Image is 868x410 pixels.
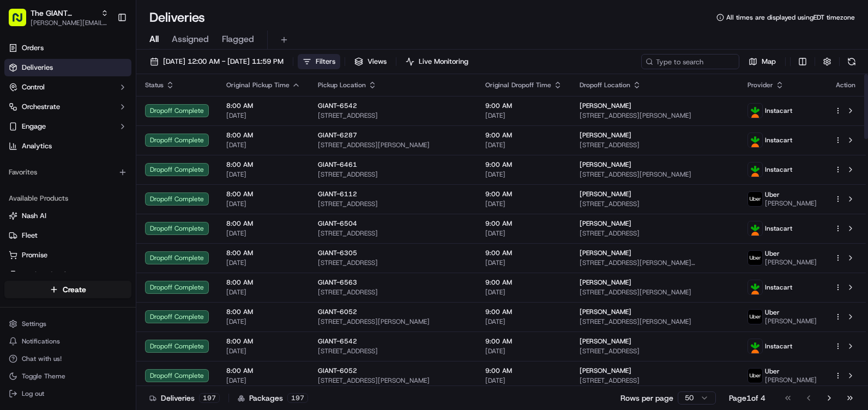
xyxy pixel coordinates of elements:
[22,141,52,151] span: Analytics
[485,219,562,228] span: 9:00 AM
[199,393,220,403] div: 197
[748,162,762,177] img: profile_instacart_ahold_partner.png
[748,104,762,118] img: profile_instacart_ahold_partner.png
[145,81,164,89] span: Status
[748,221,762,236] img: profile_instacart_ahold_partner.png
[580,278,631,287] span: [PERSON_NAME]
[580,347,730,355] span: [STREET_ADDRESS]
[31,8,97,19] button: The GIANT Company
[226,219,300,228] span: 8:00 AM
[22,372,65,381] span: Toggle Theme
[9,231,127,240] a: Fleet
[226,229,300,238] span: [DATE]
[485,249,562,257] span: 9:00 AM
[226,81,290,89] span: Original Pickup Time
[580,317,730,326] span: [STREET_ADDRESS][PERSON_NAME]
[485,347,562,355] span: [DATE]
[318,278,357,287] span: GIANT-6563
[22,211,46,221] span: Nash AI
[318,200,468,208] span: [STREET_ADDRESS]
[580,258,730,267] span: [STREET_ADDRESS][PERSON_NAME][PERSON_NAME]
[11,44,198,61] p: Welcome 👋
[485,111,562,120] span: [DATE]
[22,270,74,280] span: Product Catalog
[485,170,562,179] span: [DATE]
[318,160,357,169] span: GIANT-6461
[765,258,817,267] span: [PERSON_NAME]
[580,288,730,297] span: [STREET_ADDRESS][PERSON_NAME]
[318,101,357,110] span: GIANT-6542
[419,57,468,67] span: Live Monitoring
[765,199,817,208] span: [PERSON_NAME]
[9,270,127,280] a: Product Catalog
[4,79,131,96] button: Control
[485,81,551,89] span: Original Dropoff Time
[226,160,300,169] span: 8:00 AM
[485,278,562,287] span: 9:00 AM
[580,200,730,208] span: [STREET_ADDRESS]
[149,393,220,403] div: Deliveries
[765,249,780,258] span: Uber
[318,111,468,120] span: [STREET_ADDRESS]
[4,281,131,298] button: Create
[226,200,300,208] span: [DATE]
[580,219,631,228] span: [PERSON_NAME]
[765,367,780,376] span: Uber
[580,81,630,89] span: Dropoff Location
[287,393,308,403] div: 197
[748,280,762,294] img: profile_instacart_ahold_partner.png
[844,54,859,69] button: Refresh
[185,107,198,120] button: Start new chat
[4,59,131,76] a: Deliveries
[226,366,300,375] span: 8:00 AM
[22,82,45,92] span: Control
[580,366,631,375] span: [PERSON_NAME]
[726,13,855,22] span: All times are displayed using EDT timezone
[226,347,300,355] span: [DATE]
[485,190,562,198] span: 9:00 AM
[226,258,300,267] span: [DATE]
[318,141,468,149] span: [STREET_ADDRESS][PERSON_NAME]
[103,158,175,169] span: API Documentation
[580,170,730,179] span: [STREET_ADDRESS][PERSON_NAME]
[108,185,132,193] span: Pylon
[226,278,300,287] span: 8:00 AM
[31,19,108,27] span: [PERSON_NAME][EMAIL_ADDRESS][PERSON_NAME][DOMAIN_NAME]
[4,227,131,244] button: Fleet
[485,258,562,267] span: [DATE]
[11,104,31,124] img: 1736555255976-a54dd68f-1ca7-489b-9aae-adbdc363a1c4
[729,393,765,403] div: Page 1 of 4
[580,141,730,149] span: [STREET_ADDRESS]
[4,351,131,366] button: Chat with us!
[485,376,562,385] span: [DATE]
[748,133,762,147] img: profile_instacart_ahold_partner.png
[37,115,138,124] div: We're available if you need us!
[765,136,792,144] span: Instacart
[765,165,792,174] span: Instacart
[22,250,47,260] span: Promise
[349,54,391,69] button: Views
[226,307,300,316] span: 8:00 AM
[226,141,300,149] span: [DATE]
[316,57,335,67] span: Filters
[163,57,284,67] span: [DATE] 12:00 AM - [DATE] 11:59 PM
[485,307,562,316] span: 9:00 AM
[22,231,38,240] span: Fleet
[641,54,739,69] input: Type to search
[318,376,468,385] span: [STREET_ADDRESS][PERSON_NAME]
[4,334,131,349] button: Notifications
[748,369,762,383] img: profile_uber_ahold_partner.png
[620,393,673,403] p: Rows per page
[485,317,562,326] span: [DATE]
[145,54,288,69] button: [DATE] 12:00 AM - [DATE] 11:59 PM
[149,33,159,46] span: All
[238,393,308,403] div: Packages
[485,160,562,169] span: 9:00 AM
[22,389,44,398] span: Log out
[580,337,631,346] span: [PERSON_NAME]
[226,111,300,120] span: [DATE]
[22,43,44,53] span: Orders
[298,54,340,69] button: Filters
[748,81,773,89] span: Provider
[485,200,562,208] span: [DATE]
